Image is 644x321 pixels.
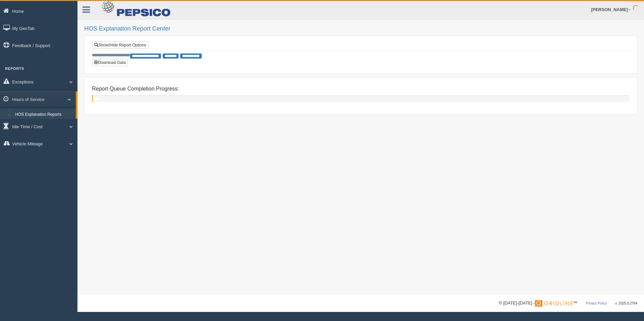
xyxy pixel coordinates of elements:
a: HOS Explanation Reports [12,109,76,121]
a: Show/Hide Report Options [92,41,148,49]
img: Gridline [535,300,573,307]
h2: HOS Explanation Report Center [84,26,637,32]
div: © [DATE]-[DATE] - ™ [499,300,637,307]
h4: Report Queue Completion Progress: [92,86,630,92]
span: v. 2025.5.2764 [615,301,637,305]
button: Download Data [92,59,128,66]
a: Privacy Policy [586,301,607,305]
